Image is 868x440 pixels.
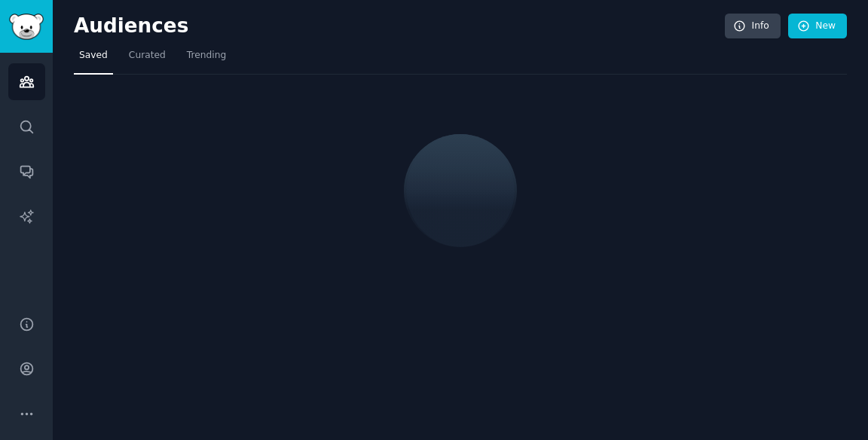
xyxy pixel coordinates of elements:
[182,44,231,75] a: Trending
[187,49,226,63] span: Trending
[788,14,847,39] a: New
[74,44,113,75] a: Saved
[129,49,166,63] span: Curated
[725,14,781,39] a: Info
[9,14,44,40] img: GummySearch logo
[79,49,108,63] span: Saved
[74,14,725,38] h2: Audiences
[124,44,171,75] a: Curated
